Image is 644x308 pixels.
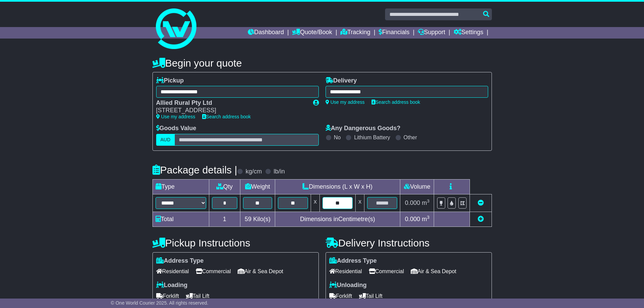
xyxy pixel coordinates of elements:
td: Weight [240,179,275,194]
span: Air & Sea Depot [238,266,283,277]
a: Tracking [340,27,370,39]
label: Unloading [329,282,367,289]
label: Other [404,134,417,141]
h4: Begin your quote [152,57,492,69]
a: Search address book [372,99,420,105]
span: m [422,216,430,222]
label: Address Type [156,257,204,265]
label: Any Dangerous Goods? [326,125,401,132]
span: Commercial [369,266,404,277]
label: lb/in [273,168,285,175]
span: m [422,199,430,206]
td: Dimensions (L x W x H) [275,179,400,194]
td: Total [152,212,209,227]
a: Search address book [202,114,251,119]
span: Residential [329,266,362,277]
a: Dashboard [248,27,284,39]
a: Use my address [326,99,365,105]
h4: Package details | [152,164,237,175]
label: No [334,134,341,141]
a: Add new item [478,216,484,222]
td: x [311,194,319,212]
label: AUD [156,134,175,146]
label: Address Type [329,257,377,265]
label: Pickup [156,77,184,85]
span: Commercial [196,266,231,277]
span: Tail Lift [359,291,383,301]
a: Settings [454,27,483,39]
span: Tail Lift [186,291,210,301]
span: Residential [156,266,189,277]
span: 0.000 [405,216,420,222]
span: 0.000 [405,199,420,206]
h4: Pickup Instructions [152,237,319,248]
a: Support [418,27,445,39]
span: Air & Sea Depot [411,266,456,277]
td: Volume [400,179,434,194]
sup: 3 [427,215,430,220]
span: Forklift [156,291,179,301]
div: [STREET_ADDRESS] [156,107,306,114]
td: 1 [209,212,240,227]
a: Financials [379,27,409,39]
td: x [356,194,364,212]
td: Dimensions in Centimetre(s) [275,212,400,227]
label: Lithium Battery [354,134,390,141]
span: 59 [245,216,252,222]
td: Kilo(s) [240,212,275,227]
label: Delivery [326,77,357,85]
div: Allied Rural Pty Ltd [156,99,306,107]
sup: 3 [427,198,430,204]
a: Remove this item [478,199,484,206]
td: Qty [209,179,240,194]
a: Quote/Book [292,27,332,39]
label: Loading [156,282,188,289]
td: Type [152,179,209,194]
label: Goods Value [156,125,196,132]
span: Forklift [329,291,352,301]
h4: Delivery Instructions [326,237,492,248]
a: Use my address [156,114,195,119]
span: © One World Courier 2025. All rights reserved. [111,300,209,306]
label: kg/cm [245,168,262,175]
